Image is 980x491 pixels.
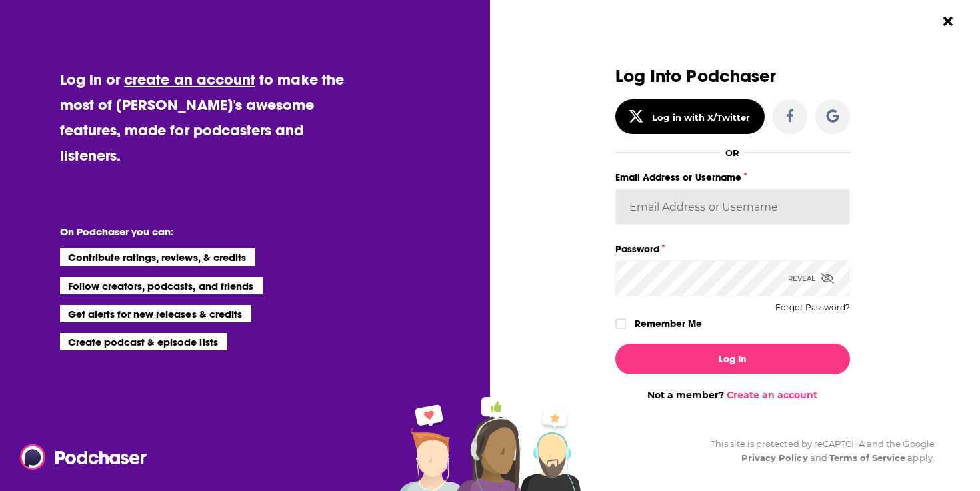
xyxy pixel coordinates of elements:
[60,277,263,294] li: Follow creators, podcasts, and friends
[615,389,850,401] div: Not a member?
[124,70,255,89] a: create an account
[20,444,148,470] img: Podchaser - Follow, Share and Rate Podcasts
[727,389,817,401] a: Create an account
[700,437,935,465] div: This site is protected by reCAPTCHA and the Google and apply.
[60,248,256,266] li: Contribute ratings, reviews, & credits
[725,147,739,158] div: OR
[788,260,834,296] div: Reveal
[60,333,227,350] li: Create podcast & episode lists
[935,9,961,34] button: Close Button
[775,303,850,312] button: Forgot Password?
[635,315,702,332] label: Remember Me
[20,444,137,470] a: Podchaser - Follow, Share and Rate Podcasts
[615,169,850,186] label: Email Address or Username
[615,67,850,86] h3: Log Into Podchaser
[652,112,750,123] div: Log in with X/Twitter
[60,305,251,322] li: Get alerts for new releases & credits
[615,241,850,258] label: Password
[60,225,327,238] li: On Podchaser you can:
[615,189,850,225] input: Email Address or Username
[741,452,808,463] a: Privacy Policy
[829,452,906,463] a: Terms of Service
[615,99,765,134] button: Log in with X/Twitter
[615,344,850,374] button: Log In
